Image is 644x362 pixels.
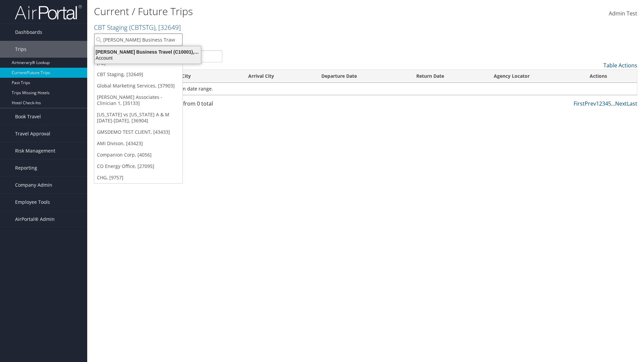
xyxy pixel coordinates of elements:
span: Admin Test [609,10,637,17]
a: CHG, [9757] [94,172,182,183]
span: Reporting [15,160,37,176]
img: airportal-logo.png [15,4,82,20]
input: Search Accounts [94,34,182,46]
span: Book Travel [15,108,41,125]
a: 3 [602,100,605,107]
span: Trips [15,41,26,58]
a: [US_STATE] vs [US_STATE] A & M [DATE]-[DATE], [36904] [94,109,182,126]
a: 2 [599,100,602,107]
a: AMI Divison, [43423] [94,138,182,149]
th: Arrival City: activate to sort column ascending [242,70,315,83]
a: Table Actions [603,62,637,69]
a: 4 [605,100,608,107]
span: Employee Tools [15,194,50,210]
span: Company Admin [15,177,52,193]
a: CO Energy Office, [27095] [94,161,182,172]
a: 5 [608,100,611,107]
span: Risk Management [15,142,55,159]
span: , [ 32649 ] [155,23,181,32]
h1: Current / Future Trips [94,4,456,18]
p: Filter: [94,35,456,44]
td: No Airtineraries found within the given date range. [94,83,637,95]
span: ( CBTSTG ) [129,23,155,32]
span: Dashboards [15,24,42,41]
div: Account [91,55,205,61]
th: Actions [584,70,637,83]
a: 1 [596,100,599,107]
span: … [611,100,615,107]
div: [PERSON_NAME] Business Travel (C10001), [72] [91,49,205,55]
a: Last [627,100,637,107]
a: First [574,100,585,107]
th: Departure City: activate to sort column ascending [151,70,243,83]
th: Departure Date: activate to sort column descending [315,70,410,83]
a: GMSDEMO TEST CLIENT, [43433] [94,126,182,138]
a: CBT Staging, [32649] [94,69,182,80]
a: Companion Corp, [4056] [94,149,182,161]
th: Agency Locator: activate to sort column ascending [488,70,584,83]
a: Global Marketing Services, [37903] [94,80,182,92]
th: Return Date: activate to sort column ascending [410,70,488,83]
span: AirPortal® Admin [15,211,55,228]
a: Next [615,100,627,107]
span: Travel Approval [15,125,50,142]
a: CBT Staging [94,23,181,32]
a: Admin Test [609,3,637,24]
a: [PERSON_NAME] Associates - Clinician 1, [35133] [94,92,182,109]
a: Prev [585,100,596,107]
